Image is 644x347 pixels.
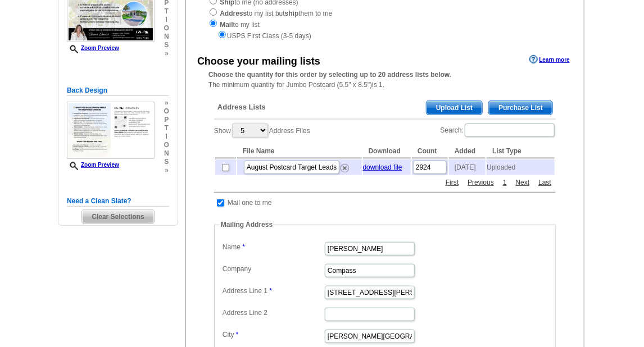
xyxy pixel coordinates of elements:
[449,144,486,158] th: Added
[208,30,561,41] div: USPS First Class (3-5 days)
[341,162,349,170] a: Remove this list
[220,21,233,29] strong: Mail
[67,196,169,207] h5: Need a Clean Slate?
[164,41,169,49] span: s
[487,159,555,175] td: Uploaded
[500,177,510,188] a: 1
[164,158,169,166] span: s
[237,144,362,158] th: File Name
[223,330,324,340] label: City
[220,220,274,230] legend: Mailing Address
[363,144,411,158] th: Download
[513,177,533,188] a: Next
[164,16,169,24] span: i
[217,102,266,112] span: Address Lists
[232,124,268,138] select: ShowAddress Files
[227,197,273,208] td: Mail one to me
[164,133,169,141] span: i
[164,107,169,116] span: o
[223,242,324,252] label: Name
[363,163,402,171] a: download file
[487,144,555,158] th: List Type
[223,264,324,274] label: Company
[341,164,349,172] img: delete.png
[529,55,570,64] a: Learn more
[67,85,169,96] h5: Back Design
[208,71,451,79] strong: Choose the quantity for this order by selecting up to 20 address lists below.
[536,177,554,188] a: Last
[164,49,169,58] span: »
[164,141,169,149] span: o
[186,70,584,90] div: The minimum quantity for Jumbo Postcard (5.5" x 8.5")is 1.
[441,122,556,138] label: Search:
[164,124,169,133] span: t
[197,54,320,69] div: Choose your mailing lists
[285,10,299,17] strong: ship
[214,122,310,139] label: Show Address Files
[164,33,169,41] span: n
[223,286,324,296] label: Address Line 1
[465,177,497,188] a: Previous
[67,45,119,51] a: Zoom Preview
[164,99,169,107] span: »
[164,24,169,33] span: o
[489,101,552,115] span: Purchase List
[67,102,155,159] img: small-thumb.jpg
[443,177,461,188] a: First
[164,166,169,175] span: »
[164,116,169,124] span: p
[449,159,486,175] td: [DATE]
[67,162,119,168] a: Zoom Preview
[82,210,153,223] span: Clear Selections
[164,7,169,16] span: t
[412,144,448,158] th: Count
[220,10,247,17] strong: Address
[164,149,169,158] span: n
[223,308,324,318] label: Address Line 2
[465,124,555,137] input: Search:
[427,101,482,115] span: Upload List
